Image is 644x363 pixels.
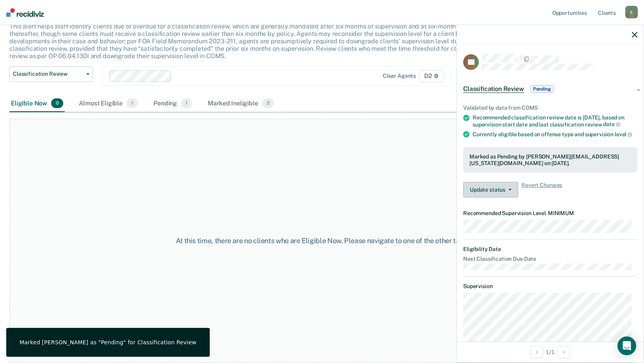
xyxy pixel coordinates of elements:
span: 1 [127,98,138,109]
span: 2 [262,98,274,109]
button: Next Opportunity [558,346,570,358]
div: Classification ReviewPending [457,77,644,101]
dt: Eligibility Date [463,246,637,253]
div: Marked Ineligible [206,95,276,112]
button: Previous Opportunity [530,346,543,358]
div: Marked [PERSON_NAME] as "Pending" for Classification Review [20,339,196,346]
span: level [615,131,632,137]
div: Clear agents [383,73,416,79]
span: Classification Review [463,85,524,93]
span: D2 [419,70,444,82]
dt: Next Classification Due Date [463,256,637,262]
span: date [603,121,620,127]
div: Open Intercom Messenger [617,336,636,355]
div: 1 / 1 [457,342,644,362]
p: This alert helps staff identify clients due or overdue for a classification review, which are gen... [9,23,488,60]
span: 0 [51,98,63,109]
span: Pending [530,85,554,93]
button: Update status [463,182,518,198]
div: Pending [152,95,194,112]
div: Marked as Pending by [PERSON_NAME][EMAIL_ADDRESS][US_STATE][DOMAIN_NAME] on [DATE]. [469,153,631,167]
div: Eligible Now [9,95,65,112]
span: • [546,210,548,216]
div: Validated by data from COMS [463,105,637,111]
span: 1 [181,98,192,109]
div: Recommended classification review date is [DATE], based on supervision start date and last classi... [473,114,637,128]
div: Almost Eligible [77,95,139,112]
dt: Supervision [463,283,637,290]
span: Classification Review [13,71,83,77]
div: S [625,6,638,18]
dt: Recommended Supervision Level MINIMUM [463,210,637,217]
div: Currently eligible based on offense type and supervision [473,131,637,138]
img: Recidiviz [6,8,44,17]
div: At this time, there are no clients who are Eligible Now. Please navigate to one of the other tabs. [166,237,478,245]
span: Revert Changes [521,182,562,198]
